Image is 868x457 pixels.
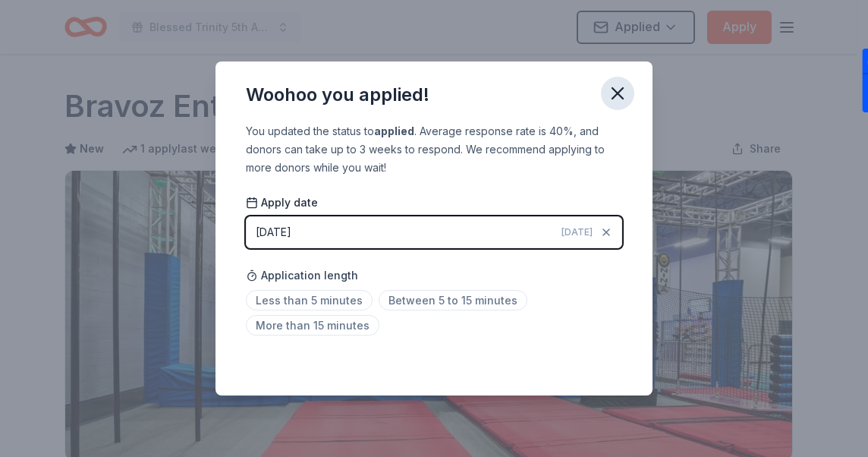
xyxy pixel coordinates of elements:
span: Apply date [246,195,318,210]
span: Application length [246,266,358,285]
button: [DATE][DATE] [246,216,622,248]
div: [DATE] [256,223,291,241]
span: More than 15 minutes [246,315,379,336]
div: You updated the status to . Average response rate is 40%, and donors can take up to 3 weeks to re... [246,122,622,177]
div: Woohoo you applied! [246,83,429,107]
span: [DATE] [561,226,593,238]
span: Between 5 to 15 minutes [379,290,527,310]
b: applied [374,124,414,137]
span: Less than 5 minutes [246,290,373,310]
